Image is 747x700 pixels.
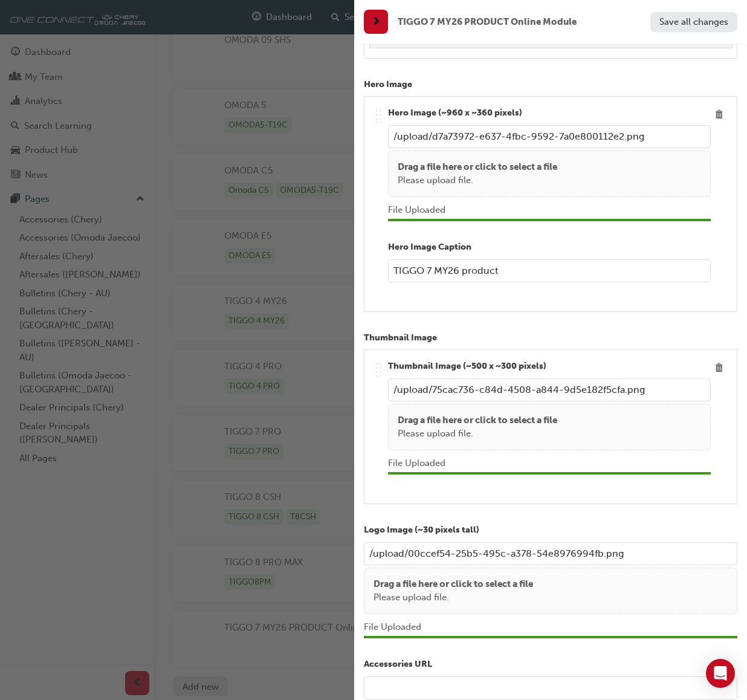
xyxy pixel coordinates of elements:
[388,404,711,450] div: Drag a file here or click to select a filePlease upload file.
[388,360,711,374] p: Thumbnail Image (~500 x ~300 pixels)
[706,659,735,688] div: Open Intercom Messenger
[374,106,383,126] div: .. .. .. ..
[373,591,533,604] p: Please upload file.
[372,15,381,30] span: next-icon
[388,458,445,468] span: File Uploaded
[711,106,727,123] button: Delete
[398,15,577,29] span: TIGGO 7 MY26 PRODUCT Online Module
[373,577,533,591] p: Drag a file here or click to select a file
[388,204,445,215] span: File Uploaded
[650,12,737,32] button: Save all changes
[388,151,711,197] div: Drag a file here or click to select a filePlease upload file.
[659,16,728,27] span: Save all changes
[364,568,737,614] div: Drag a file here or click to select a filePlease upload file.
[364,621,421,632] span: File Uploaded
[398,173,557,187] p: Please upload file.
[398,413,557,427] p: Drag a file here or click to select a file
[364,523,737,537] p: Logo Image (~30 pixels tall)
[374,360,383,380] div: .. .. .. ..
[711,360,727,376] button: Delete
[398,160,557,174] p: Drag a file here or click to select a file
[398,427,557,441] p: Please upload file.
[388,106,711,120] p: Hero Image (~960 x ~360 pixels)
[364,331,737,345] p: Thumbnail Image
[364,78,737,92] p: Hero Image
[388,241,711,254] p: Hero Image Caption
[364,658,737,672] p: Accessories URL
